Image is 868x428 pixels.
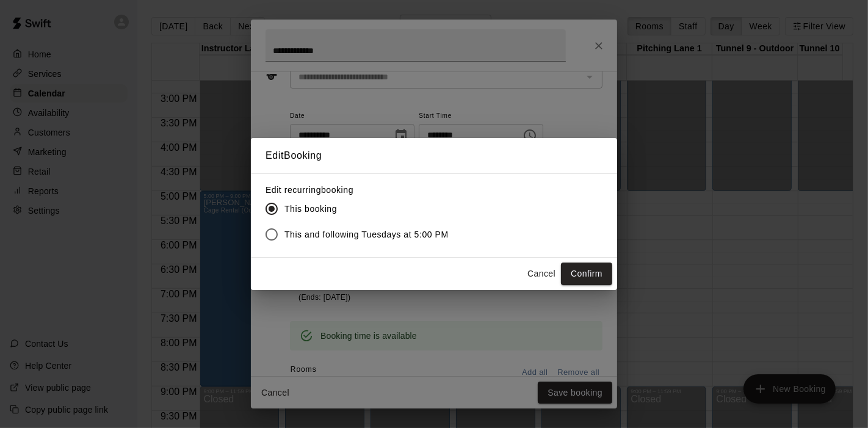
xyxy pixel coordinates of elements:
h2: Edit Booking [251,138,617,173]
span: This and following Tuesdays at 5:00 PM [284,228,449,241]
label: Edit recurring booking [266,184,458,196]
span: This booking [284,203,337,216]
button: Confirm [561,263,612,285]
button: Cancel [522,263,561,285]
